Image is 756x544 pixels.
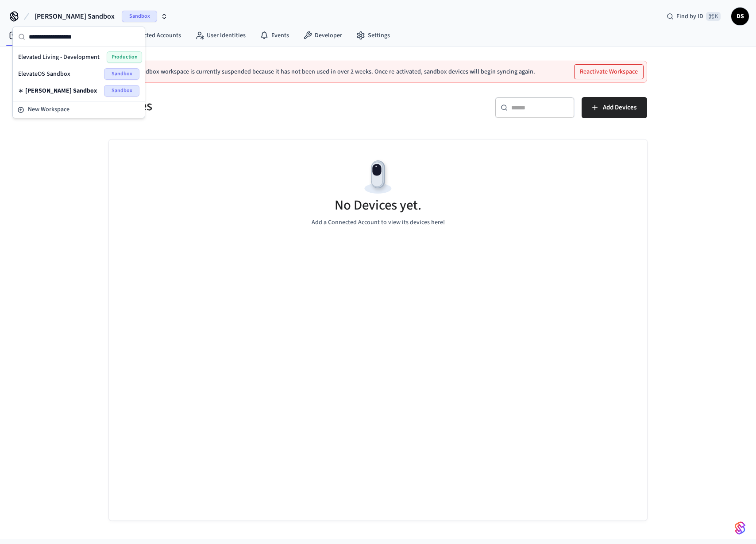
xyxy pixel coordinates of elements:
[735,521,745,535] img: SeamLogoGradient.69752ec5.svg
[107,51,142,63] span: Production
[731,8,749,25] button: DS
[603,102,636,113] span: Add Devices
[123,68,535,75] p: This sandbox workspace is currently suspended because it has not been used in over 2 weeks. Once ...
[25,86,97,95] span: [PERSON_NAME] Sandbox
[122,11,157,22] span: Sandbox
[14,102,144,117] button: New Workspace
[13,47,145,101] div: Suggestions
[575,65,643,79] button: Reactivate Workspace
[108,27,188,43] a: Connected Accounts
[349,27,397,43] a: Settings
[2,27,48,43] a: Devices
[732,8,748,24] span: DS
[312,218,445,227] p: Add a Connected Account to view its devices here!
[296,27,349,43] a: Developer
[335,196,421,214] h5: No Devices yet.
[706,12,721,21] span: ⌘ K
[109,97,373,115] h5: Devices
[18,53,100,62] span: Elevated Living - Development
[18,70,70,78] span: ElevateOS Sandbox
[253,27,296,43] a: Events
[188,27,253,43] a: User Identities
[358,157,398,197] img: Devices Empty State
[676,12,703,21] span: Find by ID
[660,8,728,24] div: Find by ID⌘ K
[104,85,139,97] span: Sandbox
[104,68,139,80] span: Sandbox
[28,105,69,114] span: New Workspace
[582,97,647,118] button: Add Devices
[35,11,115,22] span: [PERSON_NAME] Sandbox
